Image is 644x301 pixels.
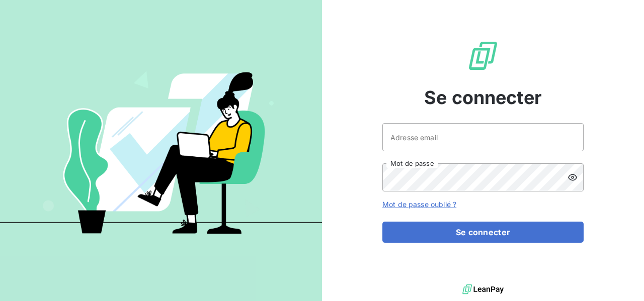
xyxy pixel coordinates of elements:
span: Se connecter [424,84,542,111]
input: placeholder [382,123,584,151]
button: Se connecter [382,222,584,243]
img: Logo LeanPay [467,40,499,72]
a: Mot de passe oublié ? [382,200,456,209]
img: logo [462,282,504,297]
